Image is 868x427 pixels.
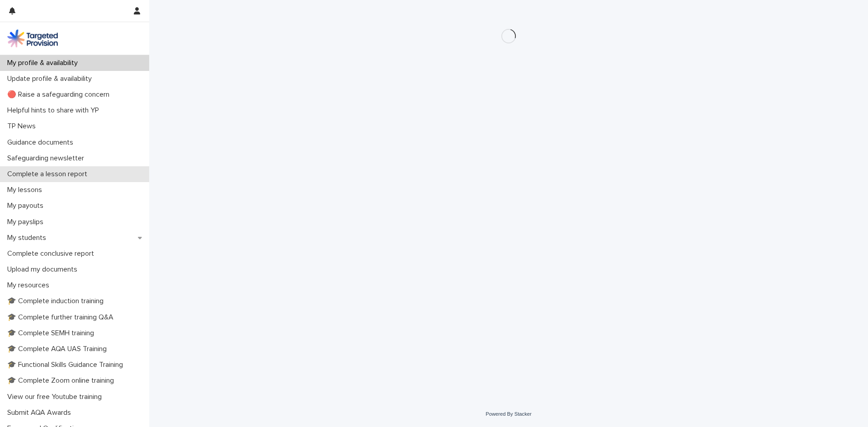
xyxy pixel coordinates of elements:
p: Complete a lesson report [4,170,94,178]
p: TP News [4,122,43,131]
p: My payouts [4,202,51,210]
p: Guidance documents [4,138,80,147]
p: My resources [4,281,57,290]
p: 🎓 Complete SEMH training [4,329,101,338]
p: 🎓 Functional Skills Guidance Training [4,361,130,369]
p: My lessons [4,186,49,194]
p: My profile & availability [4,59,85,67]
p: My payslips [4,218,51,226]
p: Safeguarding newsletter [4,154,91,163]
a: Powered By Stacker [486,411,531,417]
p: Complete conclusive report [4,249,101,258]
p: Submit AQA Awards [4,408,78,417]
p: 🎓 Complete induction training [4,297,111,305]
p: 🔴 Raise a safeguarding concern [4,90,117,99]
p: Helpful hints to share with YP [4,106,106,115]
p: 🎓 Complete Zoom online training [4,376,121,385]
p: Upload my documents [4,265,85,274]
p: 🎓 Complete further training Q&A [4,313,121,322]
img: M5nRWzHhSzIhMunXDL62 [7,29,58,47]
p: Update profile & availability [4,75,99,83]
p: My students [4,234,53,242]
p: 🎓 Complete AQA UAS Training [4,345,114,353]
p: View our free Youtube training [4,393,109,401]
